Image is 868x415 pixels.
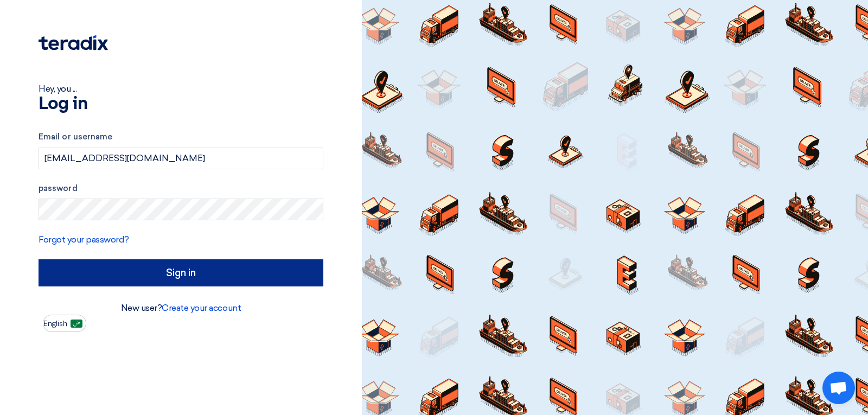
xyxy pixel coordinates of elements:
a: Forgot your password? [39,234,129,245]
font: password [39,183,78,193]
input: Enter your business email or username [39,148,323,169]
font: Hey, you ... [39,84,76,94]
button: English [43,315,86,332]
font: New user? [121,303,162,313]
a: Create your account [162,303,241,313]
font: Log in [39,95,87,113]
input: Sign in [39,259,323,286]
a: Open chat [822,372,855,404]
font: English [43,319,67,328]
img: ar-AR.png [71,320,82,328]
img: Teradix logo [39,35,108,50]
font: Email or username [39,132,112,142]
